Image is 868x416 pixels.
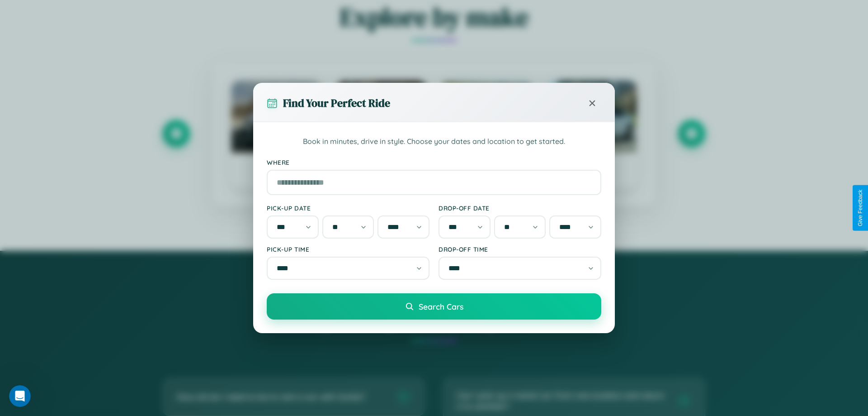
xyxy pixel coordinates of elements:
[439,204,601,212] label: Drop-off Date
[419,301,463,311] span: Search Cars
[283,96,390,110] h3: Find Your Perfect Ride
[267,158,601,166] label: Where
[267,136,601,148] p: Book in minutes, drive in style. Choose your dates and location to get started.
[267,293,601,320] button: Search Cars
[267,204,429,212] label: Pick-up Date
[439,245,601,253] label: Drop-off Time
[267,245,429,253] label: Pick-up Time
